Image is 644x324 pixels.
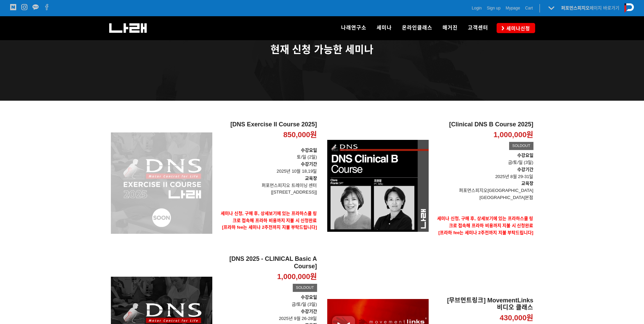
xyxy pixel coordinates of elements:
[217,121,317,128] h2: [DNS Exercise II Course 2025]
[561,5,619,10] a: 퍼포먼스피지오페이지 바로가기
[217,147,317,161] p: 토/일 (2일)
[277,272,317,282] p: 1,000,000원
[517,153,533,158] strong: 수강요일
[217,182,317,189] p: 퍼포먼스피지오 트레이닝 센터
[525,5,533,11] a: Cart
[270,44,374,55] span: 현재 신청 가능한 세미나
[561,5,590,10] strong: 퍼포먼스피지오
[521,181,533,186] strong: 교육장
[217,161,317,175] p: 2025년 10월 18,19일
[468,25,488,31] span: 고객센터
[217,255,317,270] h2: [DNS 2025 - CLINICAL Basic A Course]
[497,23,535,33] a: 세미나신청
[301,309,317,314] strong: 수강기간
[504,25,530,32] span: 세미나신청
[509,142,533,150] div: SOLDOUT
[341,25,366,31] span: 나래연구소
[463,16,493,40] a: 고객센터
[397,16,437,40] a: 온라인클래스
[434,121,533,250] a: [Clinical DNS B Course 2025] 1,000,000원 SOLDOUT 수강요일금/토/일 (3일)수강기간 2025년 8월 29-31일교육장퍼포먼스피지오[GEOG...
[301,148,317,153] strong: 수강요일
[487,5,501,11] a: Sign up
[434,187,533,201] p: 퍼포먼스피지오[GEOGRAPHIC_DATA] [GEOGRAPHIC_DATA]본점
[434,121,533,128] h2: [Clinical DNS B Course 2025]
[301,295,317,300] strong: 수강요일
[434,297,533,311] h2: [무브먼트링크] MovementLinks 비디오 클래스
[402,25,432,31] span: 온라인클래스
[443,25,458,31] span: 매거진
[437,16,463,40] a: 매거진
[437,216,533,228] strong: 세미나 신청, 구매 후, 상세보기에 있는 프라하스쿨 링크로 접속해 프라하 비용까지 지불 시 신청완료
[517,167,533,172] strong: 수강기간
[301,161,317,167] strong: 수강기간
[494,130,533,140] p: 1,000,000원
[293,284,317,292] div: SOLDOUT
[283,130,317,140] p: 850,000원
[217,189,317,196] p: [[STREET_ADDRESS]]
[217,308,317,322] p: 2025년 9월 26-28일
[217,294,317,308] p: 금/토/일 (3일)
[377,25,392,31] span: 세미나
[438,230,533,235] span: [프라하 fee는 세미나 2주전까지 지불 부탁드립니다]
[221,211,317,223] strong: 세미나 신청, 구매 후, 상세보기에 있는 프라하스쿨 링크로 접속해 프라하 비용까지 지불 시 신청완료
[217,121,317,245] a: [DNS Exercise II Course 2025] 850,000원 수강요일토/일 (2일)수강기간 2025년 10월 18,19일교육장퍼포먼스피지오 트레이닝 센터[[STREE...
[500,313,533,323] p: 430,000원
[305,176,317,181] strong: 교육장
[336,16,372,40] a: 나래연구소
[472,5,482,11] a: Login
[372,16,397,40] a: 세미나
[506,5,520,11] a: Mypage
[434,159,533,166] p: 금/토/일 (3일)
[434,166,533,180] p: 2025년 8월 29-31일
[222,225,317,230] span: [프라하 fee는 세미나 2주전까지 지불 부탁드립니다]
